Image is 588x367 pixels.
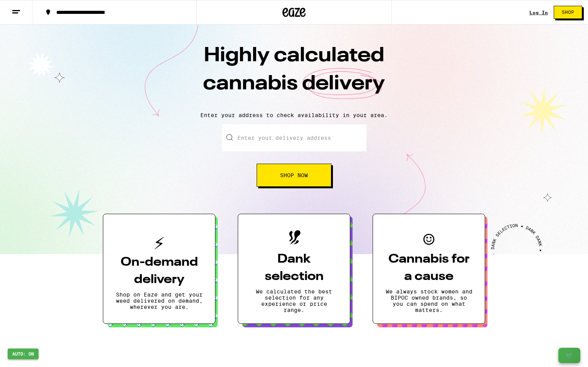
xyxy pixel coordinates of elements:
[250,288,338,313] p: We calculated the best selection for any experience or price range.
[562,10,574,15] span: Shop
[222,124,366,151] input: Enter your delivery address
[103,214,215,324] button: On-demand deliveryShop on Eaze and get your weed delivered on demand, wherever you are.
[548,6,588,19] a: Shop
[373,214,485,324] button: Cannabis for a causeWe always stock women and BIPOC owned brands, so you can spend on what matters.
[8,112,580,118] p: Enter your address to check availability in your area.
[554,6,582,19] button: Shop
[385,251,472,285] h3: Cannabis for a cause
[257,164,331,187] button: Shop Now
[116,254,203,288] h3: On-demand delivery
[159,42,429,106] h1: Highly calculated cannabis delivery
[8,349,39,359] button: AUTO: ON
[116,292,203,310] p: Shop on Eaze and get your weed delivered on demand, wherever you are.
[250,251,338,285] h3: Dank selection
[280,173,308,178] span: Shop Now
[238,214,350,324] button: Dank selectionWe calculated the best selection for any experience or price range.
[558,348,580,363] button: 🛒
[529,10,548,15] a: Log In
[385,288,472,313] p: We always stock women and BIPOC owned brands, so you can spend on what matters.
